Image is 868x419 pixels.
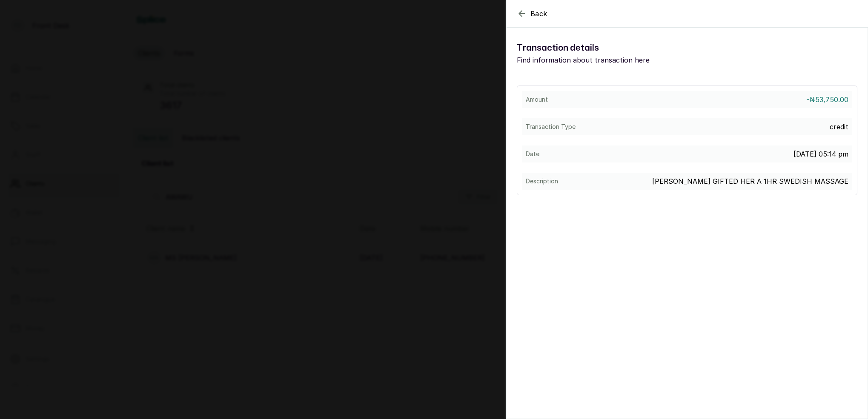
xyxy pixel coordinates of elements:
[526,150,539,158] p: Date
[652,176,848,186] p: [PERSON_NAME] GIFTED HER A 1HR SWEDISH MASSAGE
[530,9,547,19] span: Back
[517,55,650,65] p: Find information about transaction here
[830,122,848,132] p: credit
[526,123,576,131] p: Transaction Type
[794,149,848,159] p: [DATE] 05:14 pm
[517,9,547,19] button: Back
[526,177,558,185] p: Description
[806,94,848,105] p: - ₦53,750.00
[526,95,548,104] p: Amount
[517,41,650,55] h1: Transaction details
